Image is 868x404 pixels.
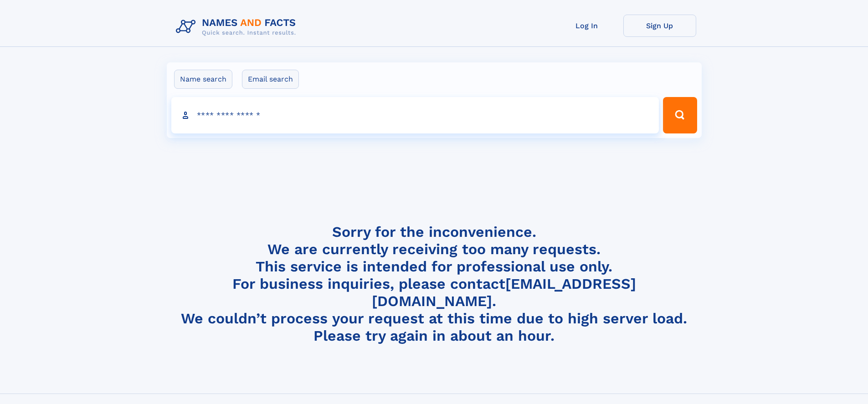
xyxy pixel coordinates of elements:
[550,15,623,37] a: Log In
[623,15,696,37] a: Sign Up
[172,15,303,39] img: Logo Names and Facts
[171,97,659,133] input: search input
[242,70,299,89] label: Email search
[663,97,697,133] button: Search Button
[174,70,232,89] label: Name search
[172,223,696,345] h4: Sorry for the inconvenience. We are currently receiving too many requests. This service is intend...
[372,275,636,310] a: [EMAIL_ADDRESS][DOMAIN_NAME]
